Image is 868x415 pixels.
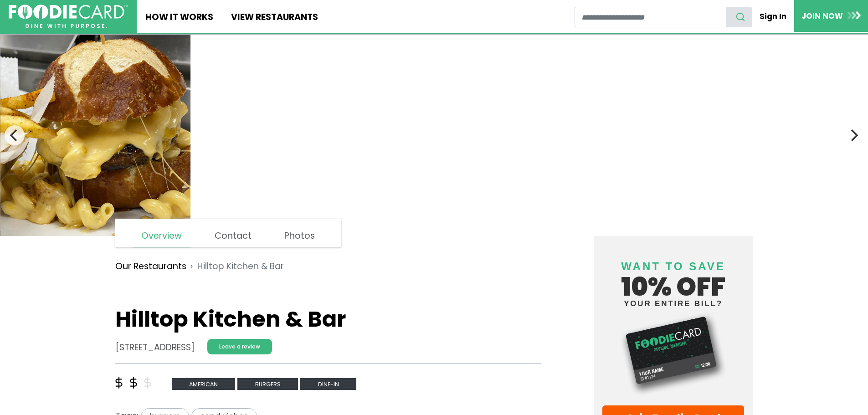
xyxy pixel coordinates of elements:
span: Dine-in [300,378,356,390]
a: Photos [276,225,324,247]
address: [STREET_ADDRESS] [115,341,195,354]
a: burgers [237,377,300,389]
h1: Hilltop Kitchen & Bar [115,306,541,333]
img: FoodieCard; Eat, Drink, Save, Donate [9,5,128,29]
a: Overview [133,225,190,247]
a: Leave a review [207,339,272,354]
a: Contact [206,225,260,247]
span: Want to save [621,260,725,272]
button: search [726,7,752,27]
a: Sign In [752,6,794,26]
input: restaurant search [575,7,726,27]
img: Foodie Card [602,312,745,396]
nav: breadcrumb [115,253,541,280]
a: Our Restaurants [115,260,186,273]
a: Dine-in [300,377,356,389]
button: Next [843,125,863,145]
a: american [172,377,238,389]
span: burgers [237,378,298,390]
span: american [172,378,236,390]
li: Hilltop Kitchen & Bar [186,260,284,273]
button: Previous [5,125,25,145]
h4: 10% off [602,249,745,307]
nav: page links [115,219,342,247]
small: your entire bill? [602,300,745,307]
